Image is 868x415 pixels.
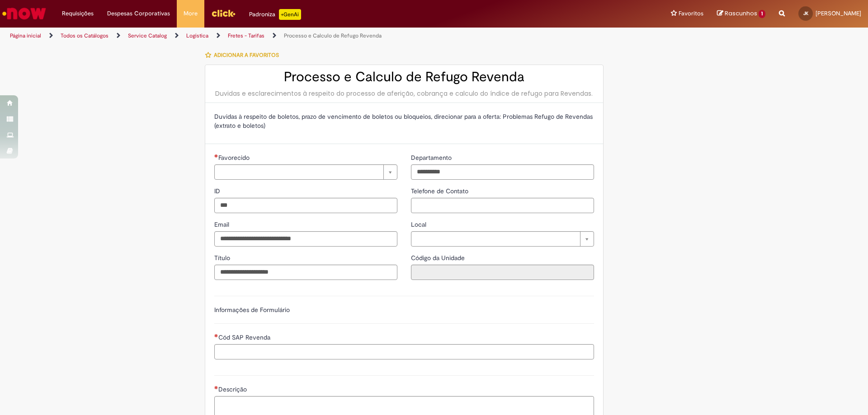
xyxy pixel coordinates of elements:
span: Rascunhos [725,9,757,18]
button: Adicionar a Favoritos [205,46,284,65]
span: Departamento [411,154,453,162]
a: Limpar campo Local [411,231,594,247]
a: Todos os Catálogos [61,32,108,39]
input: Título [214,265,397,280]
a: Logistica [186,32,208,39]
span: Descrição [218,385,249,393]
ul: Trilhas de página [7,28,572,44]
span: Somente leitura - Código da Unidade [411,254,467,262]
a: Limpar campo Favorecido [214,164,397,180]
a: Processo e Calculo de Refugo Revenda [284,32,382,39]
span: JK [803,10,808,16]
span: Telefone de Contato [411,187,470,195]
span: Necessários - Favorecido [218,154,251,162]
div: Padroniza [249,9,301,20]
input: Cód SAP Revenda [214,344,594,359]
span: Despesas Corporativas [107,9,170,18]
span: Favoritos [679,9,703,18]
a: Fretes - Tarifas [228,32,264,39]
h2: Processo e Calculo de Refugo Revenda [214,70,594,84]
img: click_logo_yellow_360x200.png [211,6,236,20]
a: Página inicial [10,32,41,39]
span: ID [214,187,222,195]
a: Rascunhos [717,9,765,18]
img: ServiceNow [1,5,47,23]
input: ID [214,198,397,213]
a: Service Catalog [128,32,167,39]
span: Necessários [214,386,218,389]
span: Título [214,254,232,262]
span: More [184,9,198,18]
span: 1 [759,10,765,18]
label: Somente leitura - Código da Unidade [411,253,467,262]
input: Email [214,231,397,247]
span: [PERSON_NAME] [816,9,861,17]
p: +GenAi [279,9,301,20]
span: Local [411,220,428,228]
p: Duvidas à respeito de boletos, prazo de vencimento de boletos ou bloqueios, direcionar para a ofe... [214,112,594,130]
span: Necessários [214,334,218,337]
label: Informações de Formulário [214,306,290,314]
span: Cód SAP Revenda [218,333,272,341]
span: Adicionar a Favoritos [214,51,279,59]
span: Necessários [214,154,218,158]
span: Email [214,220,231,228]
input: Telefone de Contato [411,198,594,213]
div: Duvidas e esclarecimentos à respeito do processo de aferição, cobrança e calculo do índice de ref... [214,89,594,98]
input: Código da Unidade [411,265,594,280]
span: Requisições [62,9,94,18]
input: Departamento [411,164,594,180]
